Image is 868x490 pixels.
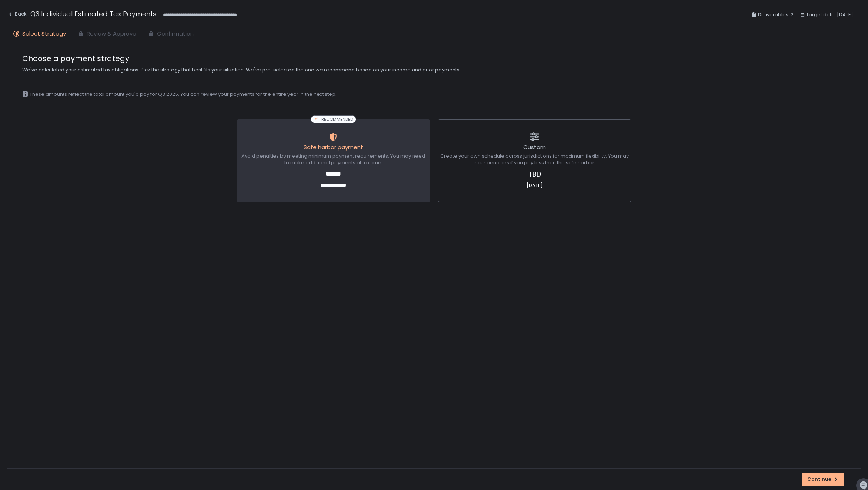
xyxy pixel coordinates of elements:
[157,30,194,38] span: Confirmation
[22,30,66,38] span: Select Strategy
[807,476,839,483] div: Continue
[22,53,846,64] span: Choose a payment strategy
[802,473,844,486] button: Continue
[440,182,629,189] span: [DATE]
[758,10,794,19] span: Deliverables: 2
[30,91,337,98] span: These amounts reflect the total amount you'd pay for Q3 2025. You can review your payments for th...
[523,143,546,151] span: Custom
[304,143,363,151] span: Safe harbor payment
[321,117,353,122] span: RECOMMENDED
[806,10,853,19] span: Target date: [DATE]
[22,67,846,73] span: We've calculated your estimated tax obligations. Pick the strategy that best fits your situation....
[87,30,136,38] span: Review & Approve
[7,10,27,19] div: Back
[440,153,629,166] span: Create your own schedule across jurisdictions for maximum flexibility. You may incur penalties if...
[440,169,629,179] span: TBD
[239,153,428,166] span: Avoid penalties by meeting minimum payment requirements. You may need to make additional payments...
[7,9,27,21] button: Back
[30,9,156,19] h1: Q3 Individual Estimated Tax Payments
